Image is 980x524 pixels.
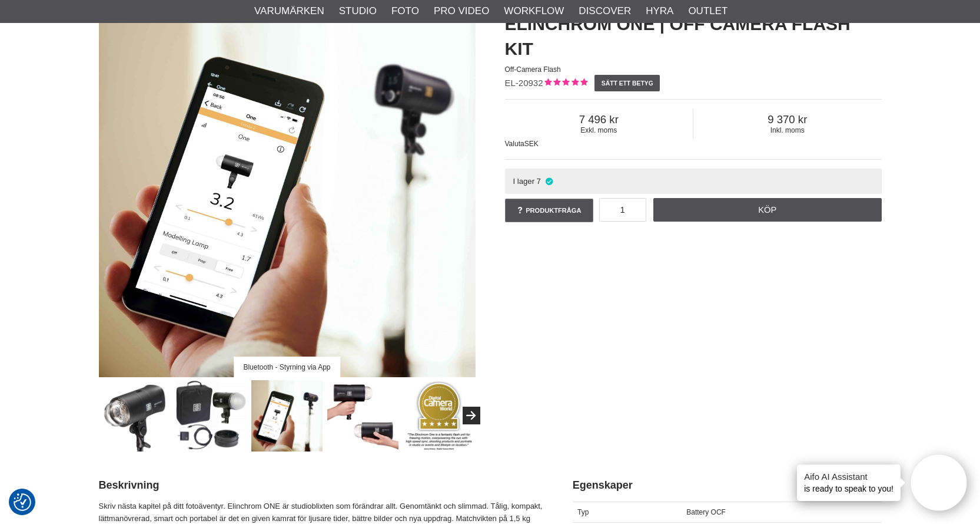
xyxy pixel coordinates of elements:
span: 9 370 [693,113,882,126]
button: Samtyckesinställningar [14,492,31,513]
a: Studio [339,4,377,19]
a: Köp [653,198,882,222]
span: Valuta [505,140,524,148]
h2: Egenskaper [573,478,882,493]
span: I lager [513,177,534,186]
img: Elinchrom ONE - Off Camera Flash [99,380,171,452]
div: Kundbetyg: 5.00 [543,77,587,90]
span: 7 [537,177,541,186]
h4: Aifo AI Assistant [804,470,893,483]
img: Revisit consent button [14,493,31,511]
span: Inkl. moms [693,126,882,134]
img: Bluetooth - Styrning via App [251,380,323,452]
span: Battery OCF [686,508,726,516]
span: 7 496 [505,113,693,126]
span: Typ [577,508,589,516]
img: Elinchrom ONE | Off Camera Flash Kit [175,380,247,452]
a: Pro Video [434,4,489,19]
img: 5 Stjärnor | Digital Camera World testar ONE [403,380,474,452]
span: EL-20932 [505,78,543,88]
div: is ready to speak to you! [797,464,901,501]
a: Outlet [688,4,727,19]
span: Off-Camera Flash [505,65,561,74]
button: Next [463,407,480,424]
span: Exkl. moms [505,126,693,134]
a: Varumärken [254,4,324,19]
a: Produktfråga [505,199,593,222]
a: Workflow [504,4,564,19]
a: Foto [391,4,419,19]
div: Bluetooth - Styrning via App [234,357,340,377]
h2: Beskrivning [99,478,543,493]
i: I lager [544,177,554,186]
a: Hyra [646,4,673,19]
a: Sätt ett betyg [594,75,660,91]
span: SEK [524,140,539,148]
a: Discover [579,4,631,19]
img: Superkompakt [327,380,398,452]
h1: Elinchrom ONE | Off Camera Flash Kit [505,12,882,61]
